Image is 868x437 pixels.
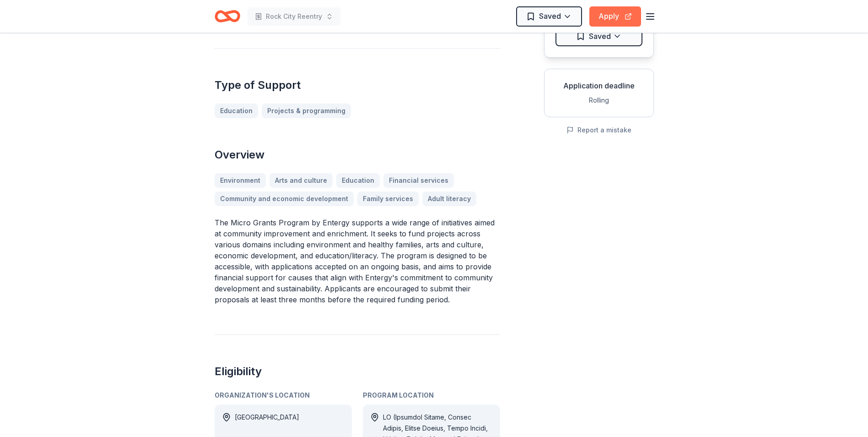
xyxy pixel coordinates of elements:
[516,6,582,27] button: Saved
[262,104,351,118] a: Projects & programming
[566,125,631,136] button: Report a mistake
[589,30,611,42] span: Saved
[539,10,561,22] span: Saved
[248,7,340,26] button: Rock City Reentry
[555,26,642,46] button: Saved
[552,80,646,91] div: Application deadline
[215,5,240,27] a: Home
[215,390,352,401] div: Organization's Location
[215,147,500,162] h2: Overview
[266,11,322,22] span: Rock City Reentry
[589,6,641,27] button: Apply
[552,95,646,106] div: Rolling
[363,390,500,401] div: Program Location
[215,104,258,118] a: Education
[215,78,500,93] h2: Type of Support
[215,364,500,379] h2: Eligibility
[215,217,500,305] p: The Micro Grants Program by Entergy supports a wide range of initiatives aimed at community impro...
